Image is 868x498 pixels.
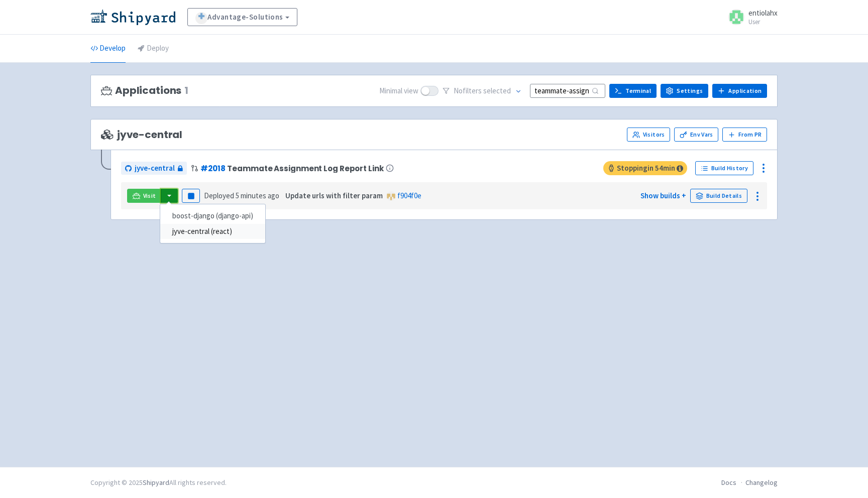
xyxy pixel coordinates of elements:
[182,189,200,203] button: Pause
[609,84,657,98] a: Terminal
[722,128,767,142] button: From PR
[722,9,778,25] a: entiolahx User
[695,161,753,175] a: Build History
[748,19,778,25] small: User
[745,478,778,487] a: Changelog
[285,191,383,200] strong: Update urls with filter param
[397,191,421,200] a: f904f0e
[640,191,686,200] a: Show builds +
[674,128,718,142] a: Env Vars
[101,129,182,141] span: jyve-central
[721,478,736,487] a: Docs
[204,191,279,200] span: Deployed
[627,128,670,142] a: Visitors
[227,164,383,173] span: Teammate Assignment Log Report Link
[661,84,708,98] a: Settings
[135,163,175,174] span: jyve-central
[184,85,188,96] span: 1
[483,86,511,95] span: selected
[101,85,188,96] h3: Applications
[530,84,605,97] input: Search...
[187,8,297,26] a: Advantage-Solutions
[712,84,767,98] a: Application
[90,477,227,488] div: Copyright © 2025 All rights reserved.
[138,35,169,63] a: Deploy
[121,162,187,175] a: jyve-central
[603,161,687,175] span: Stopping in 54 min
[160,208,265,224] a: boost-django (django-api)
[160,224,265,239] a: jyve-central (react)
[236,191,279,200] time: 5 minutes ago
[127,189,161,203] a: Visit
[143,478,169,487] a: Shipyard
[454,85,511,97] span: No filter s
[143,192,156,200] span: Visit
[690,189,747,203] a: Build Details
[379,85,418,97] span: Minimal view
[748,8,778,18] span: entiolahx
[200,163,225,174] a: #2018
[90,35,126,63] a: Develop
[90,9,175,25] img: Shipyard logo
